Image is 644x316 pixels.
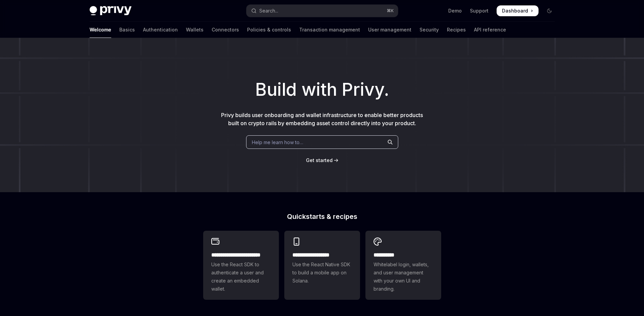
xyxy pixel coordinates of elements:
span: Use the React Native SDK to build a mobile app on Solana. [292,261,352,285]
span: Dashboard [502,7,528,14]
a: API reference [474,22,506,38]
a: Wallets [186,22,204,38]
a: Security [420,22,439,38]
h2: Quickstarts & recipes [203,213,441,220]
button: Toggle dark mode [544,5,555,16]
a: Dashboard [497,5,539,16]
a: **** *****Whitelabel login, wallets, and user management with your own UI and branding. [365,231,441,300]
span: ⌘ K [387,8,394,14]
a: Policies & controls [247,22,291,38]
a: Authentication [143,22,178,38]
a: Connectors [212,22,239,38]
a: **** **** **** ***Use the React Native SDK to build a mobile app on Solana. [284,231,360,300]
div: Search... [259,7,278,15]
a: Recipes [447,22,466,38]
img: dark logo [90,6,132,16]
span: Get started [306,157,333,163]
h1: Build with Privy. [11,76,633,103]
a: Demo [448,7,462,14]
span: Whitelabel login, wallets, and user management with your own UI and branding. [374,261,433,293]
a: Basics [119,22,135,38]
a: Support [470,7,488,14]
a: Welcome [90,22,111,38]
button: Open search [246,5,398,17]
a: Get started [306,157,333,164]
span: Help me learn how to… [252,139,303,146]
a: User management [368,22,411,38]
span: Use the React SDK to authenticate a user and create an embedded wallet. [211,261,271,293]
span: Privy builds user onboarding and wallet infrastructure to enable better products built on crypto ... [221,112,423,127]
a: Transaction management [299,22,360,38]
